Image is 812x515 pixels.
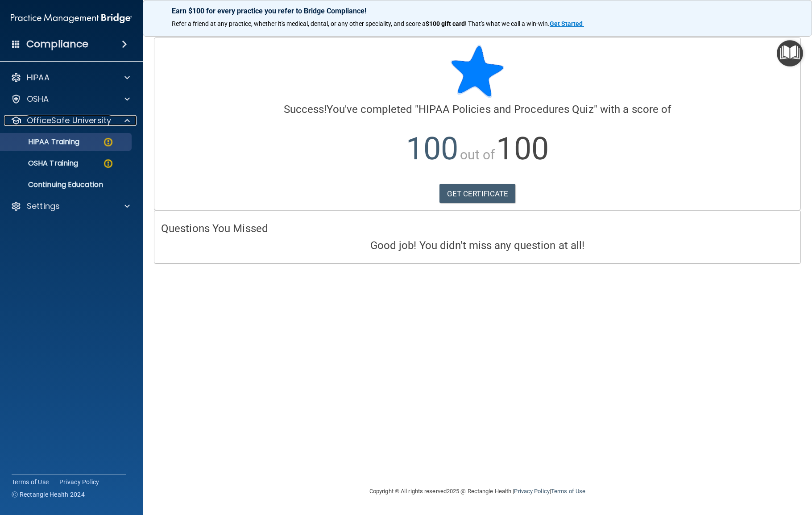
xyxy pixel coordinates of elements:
img: PMB logo [11,9,132,27]
p: OSHA Training [6,159,78,168]
p: Settings [27,201,60,212]
a: GET CERTIFICATE [439,184,516,204]
span: Refer a friend at any practice, whether it's medical, dental, or any other speciality, and score a [172,20,426,27]
a: HIPAA [11,72,130,83]
p: Continuing Education [6,180,128,189]
a: Privacy Policy [514,488,549,494]
p: OSHA [27,94,49,104]
img: warning-circle.0cc9ac19.png [103,137,114,148]
span: 100 [496,130,548,167]
h4: Questions You Missed [161,223,794,234]
img: blue-star-rounded.9d042014.png [451,45,504,98]
div: Copyright © All rights reserved 2025 @ Rectangle Health | | [315,477,640,506]
strong: Get Started [550,20,583,27]
span: HIPAA Policies and Procedures Quiz [418,103,593,116]
h4: You've completed " " with a score of [161,104,794,115]
a: Terms of Use [551,488,585,494]
a: Settings [11,201,130,212]
a: Get Started [550,20,584,27]
p: HIPAA Training [6,137,79,146]
p: OfficeSafe University [27,115,111,126]
span: Success! [284,103,327,116]
h4: Good job! You didn't miss any question at all! [161,240,794,251]
span: ! That's what we call a win-win. [465,20,550,27]
span: 100 [406,130,458,167]
p: Earn $100 for every practice you refer to Bridge Compliance! [172,7,783,15]
a: Privacy Policy [59,478,99,486]
a: OSHA [11,94,130,104]
a: Terms of Use [12,478,49,486]
button: Open Resource Center [777,40,803,66]
p: HIPAA [27,72,50,83]
span: out of [460,147,495,162]
a: OfficeSafe University [11,115,130,126]
img: warning-circle.0cc9ac19.png [103,158,114,169]
span: Ⓒ Rectangle Health 2024 [12,490,85,499]
h4: Compliance [26,38,88,50]
strong: $100 gift card [426,20,465,27]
